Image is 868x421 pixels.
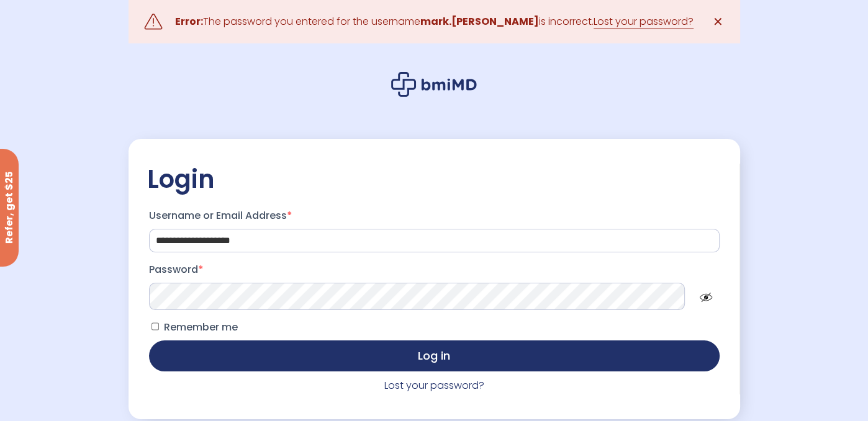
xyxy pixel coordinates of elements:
input: Remember me [151,322,160,330]
h2: Login [147,164,721,195]
a: Lost your password? [384,378,484,392]
span: ✕ [713,13,723,30]
strong: Error: [175,14,203,29]
div: The password you entered for the username is incorrect. [175,13,694,30]
a: Lost your password? [594,14,694,29]
strong: mark.[PERSON_NAME] [420,14,539,29]
label: Password [149,260,720,280]
a: ✕ [706,9,731,34]
label: Username or Email Address [149,206,720,226]
span: Remember me [163,320,237,334]
button: Log in [149,340,720,371]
